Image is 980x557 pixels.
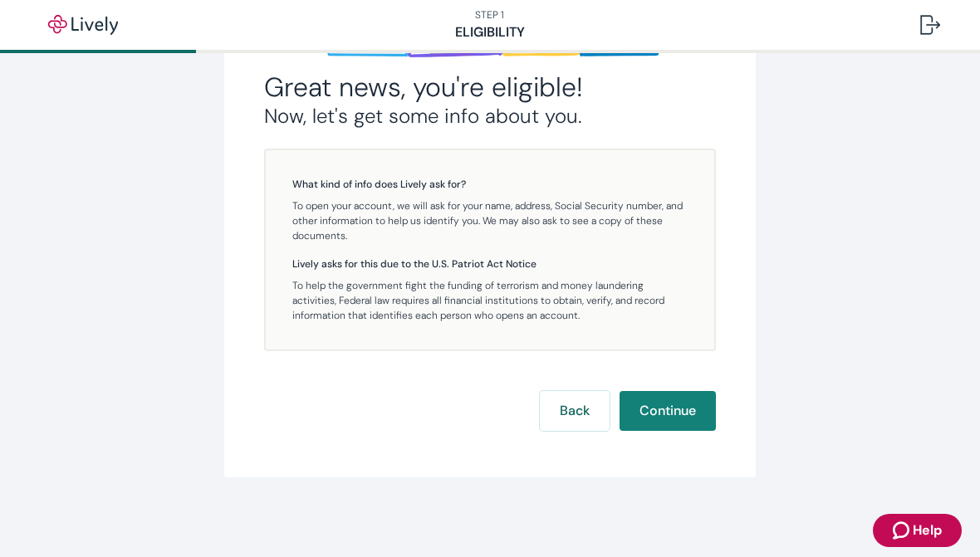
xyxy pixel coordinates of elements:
span: Help [913,520,942,540]
button: Log out [907,5,953,45]
button: Zendesk support iconHelp [873,514,962,547]
h3: Now, let's get some info about you. [264,104,716,129]
h2: Great news, you're eligible! [264,71,716,104]
h5: Lively asks for this due to the U.S. Patriot Act Notice [292,257,688,271]
p: To open your account, we will ask for your name, address, Social Security number, and other infor... [292,198,688,243]
button: Continue [620,391,716,431]
svg: Zendesk support icon [893,520,913,540]
h5: What kind of info does Lively ask for? [292,177,688,192]
img: Lively [37,15,130,35]
p: To help the government fight the funding of terrorism and money laundering activities, Federal la... [292,278,688,323]
button: Back [540,391,610,431]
